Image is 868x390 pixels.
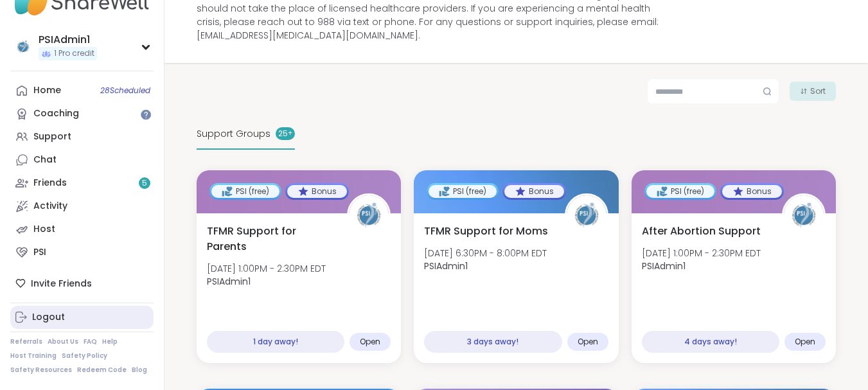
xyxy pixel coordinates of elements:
a: Coaching [10,102,154,125]
div: 3 days away! [424,331,562,353]
div: Support [33,130,71,143]
a: Friends5 [10,172,154,195]
span: [DATE] 1:00PM - 2:30PM EDT [207,262,326,275]
div: Chat [33,154,57,166]
span: Support Groups [197,127,270,141]
a: Safety Policy [62,351,107,360]
img: PSIAdmin1 [13,37,33,57]
a: Support [10,125,154,148]
span: 1 Pro credit [54,48,94,59]
a: Host [10,218,154,241]
iframe: Spotlight [141,109,151,120]
div: Invite Friends [10,272,154,295]
div: Coaching [33,107,79,120]
span: 28 Scheduled [100,85,150,96]
div: PSI (free) [211,185,279,198]
div: Bonus [722,185,782,198]
img: PSIAdmin1 [567,195,607,235]
div: Bonus [504,185,564,198]
span: [DATE] 6:30PM - 8:00PM EDT [424,247,547,260]
img: PSIAdmin1 [349,195,389,235]
div: 4 days away! [642,331,779,353]
b: PSIAdmin1 [642,260,686,272]
div: PSI [33,246,46,259]
b: PSIAdmin1 [424,260,468,272]
span: Sort [810,85,826,97]
a: Logout [10,306,154,329]
span: Open [578,337,598,347]
div: 25 [276,127,295,140]
a: FAQ [84,337,97,346]
a: Help [102,337,118,346]
div: Activity [33,200,67,213]
span: TFMR Support for Parents [207,224,333,254]
div: Home [33,84,61,97]
b: PSIAdmin1 [207,275,251,288]
span: Open [360,337,380,347]
a: Referrals [10,337,42,346]
a: Safety Resources [10,366,72,375]
div: Bonus [287,185,347,198]
a: About Us [48,337,78,346]
a: Activity [10,195,154,218]
a: Blog [132,366,147,375]
a: Chat [10,148,154,172]
div: Logout [32,311,65,324]
span: Open [795,337,815,347]
div: PSI (free) [429,185,497,198]
div: PSIAdmin1 [39,33,97,47]
div: Host [33,223,55,236]
span: 5 [142,178,147,189]
span: TFMR Support for Moms [424,224,548,239]
a: Redeem Code [77,366,127,375]
span: [DATE] 1:00PM - 2:30PM EDT [642,247,761,260]
div: Friends [33,177,67,190]
img: PSIAdmin1 [784,195,824,235]
a: PSI [10,241,154,264]
pre: + [288,128,292,139]
div: PSI (free) [646,185,714,198]
div: 1 day away! [207,331,344,353]
a: Host Training [10,351,57,360]
span: After Abortion Support [642,224,761,239]
a: Home28Scheduled [10,79,154,102]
